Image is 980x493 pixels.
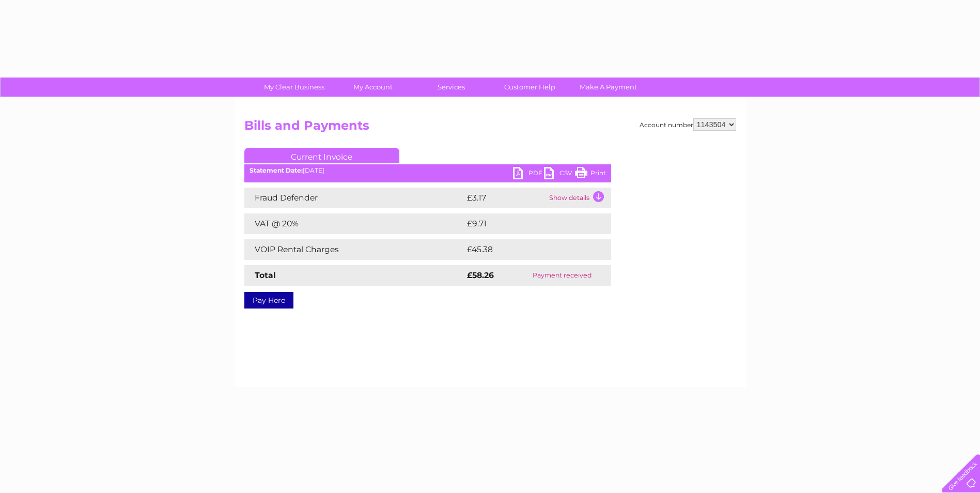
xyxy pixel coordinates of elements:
a: Customer Help [487,78,572,97]
div: Account number [640,118,736,131]
a: Current Invoice [244,148,399,163]
strong: Total [255,270,276,280]
b: Statement Date: [250,166,303,174]
td: £45.38 [464,239,590,260]
td: Show details [547,188,611,208]
a: PDF [513,167,544,182]
a: My Account [330,78,415,97]
div: [DATE] [244,167,611,174]
a: Print [575,167,606,182]
td: £3.17 [464,188,547,208]
a: Services [409,78,494,97]
td: Fraud Defender [244,188,464,208]
td: Payment received [513,265,611,286]
td: £9.71 [464,213,586,234]
td: VAT @ 20% [244,213,464,234]
a: Make A Payment [566,78,651,97]
a: CSV [544,167,575,182]
a: Pay Here [244,292,293,309]
td: VOIP Rental Charges [244,239,464,260]
strong: £58.26 [467,270,494,280]
a: My Clear Business [252,78,337,97]
h2: Bills and Payments [244,118,736,138]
